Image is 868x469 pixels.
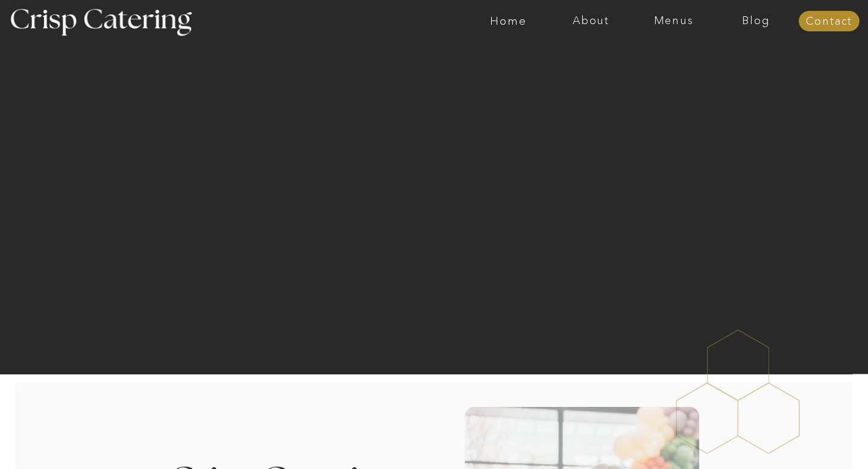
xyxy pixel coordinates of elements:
[550,15,632,27] a: About
[799,16,860,28] a: Contact
[467,15,550,27] a: Home
[715,15,797,27] a: Blog
[632,15,715,27] a: Menus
